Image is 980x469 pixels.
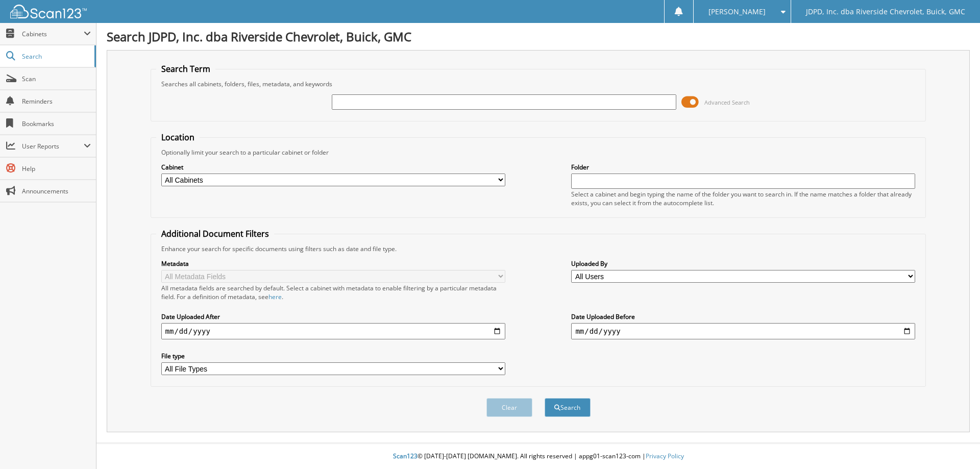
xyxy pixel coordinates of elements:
a: Privacy Policy [646,452,684,460]
label: Date Uploaded Before [571,312,915,321]
div: Select a cabinet and begin typing the name of the folder you want to search in. If the name match... [571,190,915,207]
span: Cabinets [22,30,84,38]
span: [PERSON_NAME] [708,9,766,15]
legend: Location [156,132,200,143]
span: Bookmarks [22,119,91,128]
a: here [268,292,282,301]
span: Announcements [22,187,91,195]
span: Scan [22,75,91,83]
span: JDPD, Inc. dba Riverside Chevrolet, Buick, GMC [806,9,965,15]
div: Optionally limit your search to a particular cabinet or folder [156,148,921,157]
button: Search [545,398,591,417]
span: Advanced Search [704,98,750,106]
legend: Additional Document Filters [156,228,274,239]
div: All metadata fields are searched by default. Select a cabinet with metadata to enable filtering b... [161,284,505,301]
h1: Search JDPD, Inc. dba Riverside Chevrolet, Buick, GMC [107,28,970,45]
span: Help [22,164,91,173]
label: Date Uploaded After [161,312,505,321]
legend: Search Term [156,63,215,75]
button: Clear [486,398,532,417]
label: Metadata [161,259,505,268]
div: Enhance your search for specific documents using filters such as date and file type. [156,244,921,253]
label: Cabinet [161,163,505,171]
span: Scan123 [393,452,418,460]
label: File type [161,352,505,360]
div: Searches all cabinets, folders, files, metadata, and keywords [156,80,921,88]
img: scan123-logo-white.svg [10,5,87,18]
span: Reminders [22,97,91,106]
span: User Reports [22,142,84,151]
label: Folder [571,163,915,171]
span: Search [22,52,89,61]
input: end [571,323,915,339]
input: start [161,323,505,339]
div: © [DATE]-[DATE] [DOMAIN_NAME]. All rights reserved | appg01-scan123-com | [96,444,980,469]
label: Uploaded By [571,259,915,268]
